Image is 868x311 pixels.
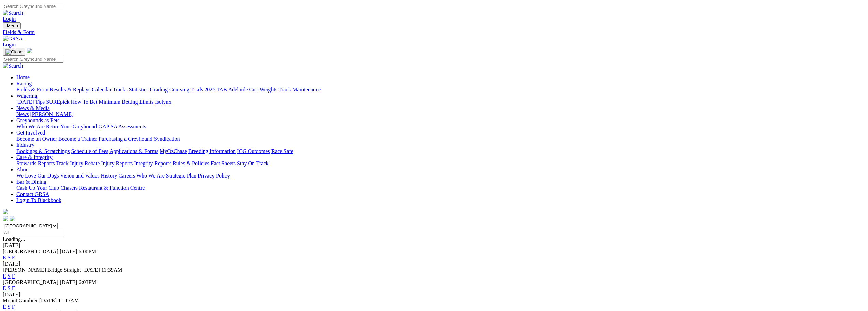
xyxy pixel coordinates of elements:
[71,148,108,154] a: Schedule of Fees
[204,87,258,93] a: 2025 TAB Adelaide Cup
[46,124,97,129] a: Retire Your Greyhound
[5,49,23,55] img: Close
[3,298,38,303] span: Mount Gambier
[16,136,57,142] a: Become an Owner
[3,48,25,56] button: Toggle navigation
[173,160,209,166] a: Rules & Policies
[16,197,61,203] a: Login To Blackbook
[237,160,268,166] a: Stay On Track
[16,93,38,99] a: Wagering
[99,99,153,105] a: Minimum Betting Limits
[166,173,196,179] a: Strategic Plan
[129,87,149,93] a: Statistics
[109,148,158,154] a: Applications & Forms
[237,148,270,154] a: ICG Outcomes
[3,63,23,69] img: Search
[8,285,11,291] a: S
[56,160,100,166] a: Track Injury Rebate
[16,148,865,154] div: Industry
[16,185,59,191] a: Cash Up Your Club
[16,117,59,123] a: Greyhounds as Pets
[16,124,865,130] div: Greyhounds as Pets
[99,136,152,142] a: Purchasing a Greyhound
[16,111,865,117] div: News & Media
[60,185,145,191] a: Chasers Restaurant & Function Centre
[12,255,15,260] a: F
[3,216,8,221] img: facebook.svg
[271,148,293,154] a: Race Safe
[3,229,63,236] input: Select date
[16,130,45,136] a: Get Involved
[16,173,59,179] a: We Love Our Dogs
[118,173,135,179] a: Careers
[3,236,25,242] span: Loading...
[58,298,79,303] span: 11:15AM
[30,111,73,117] a: [PERSON_NAME]
[188,148,236,154] a: Breeding Information
[3,242,865,249] div: [DATE]
[82,267,100,273] span: [DATE]
[190,87,203,93] a: Trials
[16,142,34,148] a: Industry
[16,111,29,117] a: News
[16,74,30,80] a: Home
[3,292,865,298] div: [DATE]
[12,285,15,291] a: F
[60,249,77,254] span: [DATE]
[7,23,18,28] span: Menu
[3,42,16,47] a: Login
[3,279,58,285] span: [GEOGRAPHIC_DATA]
[16,99,865,105] div: Wagering
[3,255,6,260] a: E
[92,87,112,93] a: Calendar
[150,87,168,93] a: Grading
[16,87,865,93] div: Racing
[3,261,865,267] div: [DATE]
[16,167,30,172] a: About
[3,10,23,16] img: Search
[279,87,321,93] a: Track Maintenance
[8,273,11,279] a: S
[16,191,49,197] a: Contact GRSA
[16,99,45,105] a: [DATE] Tips
[12,273,15,279] a: F
[101,267,122,273] span: 11:39AM
[198,173,230,179] a: Privacy Policy
[27,48,32,53] img: logo-grsa-white.png
[3,209,8,214] img: logo-grsa-white.png
[79,279,97,285] span: 6:03PM
[160,148,187,154] a: MyOzChase
[16,81,32,86] a: Racing
[113,87,128,93] a: Tracks
[16,136,865,142] div: Get Involved
[16,105,50,111] a: News & Media
[50,87,90,93] a: Results & Replays
[8,255,11,260] a: S
[58,136,97,142] a: Become a Trainer
[16,160,55,166] a: Stewards Reports
[3,29,865,36] a: Fields & Form
[3,22,21,29] button: Toggle navigation
[60,173,99,179] a: Vision and Values
[101,173,117,179] a: History
[3,3,63,10] input: Search
[154,136,180,142] a: Syndication
[101,160,133,166] a: Injury Reports
[134,160,171,166] a: Integrity Reports
[3,56,63,63] input: Search
[136,173,165,179] a: Who We Are
[3,249,58,254] span: [GEOGRAPHIC_DATA]
[3,267,81,273] span: [PERSON_NAME] Bridge Straight
[16,148,70,154] a: Bookings & Scratchings
[16,179,46,185] a: Bar & Dining
[71,99,98,105] a: How To Bet
[46,99,69,105] a: SUREpick
[12,304,15,310] a: F
[16,124,45,129] a: Who We Are
[16,87,48,93] a: Fields & Form
[99,124,146,129] a: GAP SA Assessments
[16,173,865,179] div: About
[16,185,865,191] div: Bar & Dining
[211,160,236,166] a: Fact Sheets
